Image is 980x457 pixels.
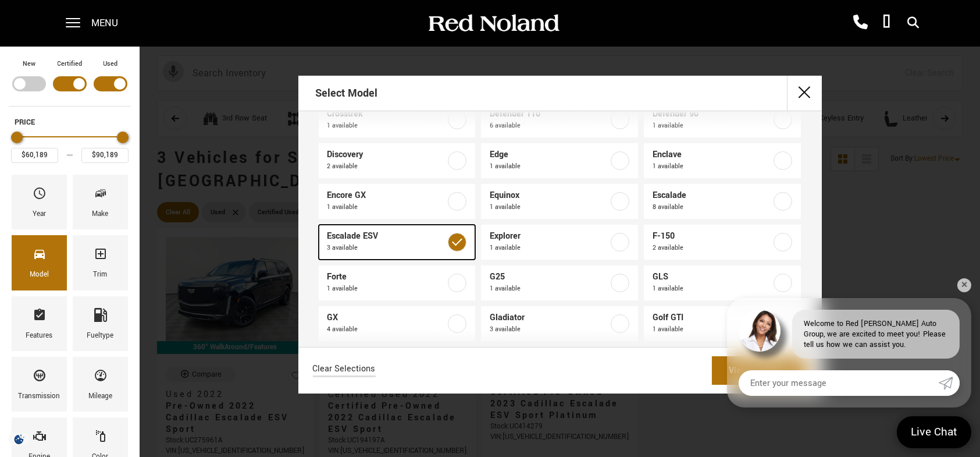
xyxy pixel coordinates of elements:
a: G251 available [481,265,638,300]
span: Defender 110 [490,108,608,120]
span: Trim [94,244,108,268]
a: Grand Cherokee2 available [319,347,476,382]
div: Minimum Price [11,132,23,143]
div: Maximum Price [117,132,129,143]
a: Golf GTI1 available [644,306,801,341]
a: GLS1 available [644,265,801,300]
a: Edge1 available [481,143,638,178]
div: Year [33,208,46,221]
span: 1 available [490,283,608,295]
span: Crosstrek [327,108,446,120]
span: GLS [653,271,771,283]
div: Features [26,330,53,342]
input: Enter your message [739,370,939,396]
span: Encore GX [327,190,446,201]
div: Transmission [19,390,60,403]
label: New [23,58,35,70]
img: Agent profile photo [739,310,781,352]
span: 1 available [490,242,608,254]
div: TrimTrim [73,235,128,290]
a: Equinox1 available [481,184,638,219]
div: Trim [94,268,108,281]
a: Discovery2 available [319,143,476,178]
span: 1 available [653,324,771,335]
span: Color [94,426,108,451]
a: Encore GX1 available [319,184,476,219]
input: Minimum [11,148,58,163]
button: close [787,76,822,111]
a: Escalade8 available [644,184,801,219]
div: Model [30,268,49,281]
div: FeaturesFeatures [12,296,67,351]
a: Crosstrek1 available [319,102,476,137]
span: Golf GTI [653,312,771,324]
a: Live Chat [897,416,971,448]
a: F-1502 available [644,225,801,260]
span: Model [33,244,47,268]
span: Live Chat [905,424,963,440]
div: Fueltype [87,330,114,342]
a: View 3 Matches [712,356,807,385]
div: ModelModel [12,235,67,290]
span: Fueltype [94,305,108,330]
span: Enclave [653,149,771,161]
span: 2 available [653,242,771,254]
div: MakeMake [73,175,128,229]
span: Features [33,305,47,330]
span: 1 available [490,161,608,172]
span: 1 available [327,120,446,132]
div: Welcome to Red [PERSON_NAME] Auto Group, we are excited to meet you! Please tell us how we can as... [792,310,960,359]
h2: Select Model [316,77,378,109]
a: Escalade ESV3 available [319,225,476,260]
span: Transmission [33,366,47,390]
a: Grand Cherokee L1 available [481,347,638,382]
img: Opt-Out Icon [6,433,33,445]
div: Mileage [88,390,112,403]
a: Explorer1 available [481,225,638,260]
a: Forte1 available [319,265,476,300]
a: Enclave1 available [644,143,801,178]
span: 1 available [653,161,771,172]
div: TransmissionTransmission [12,357,67,412]
span: G25 [490,271,608,283]
a: Defender 901 available [644,102,801,137]
div: FueltypeFueltype [73,296,128,351]
span: 6 available [490,120,608,132]
span: Explorer [490,231,608,242]
span: Forte [327,271,446,283]
span: Escalade ESV [327,231,446,242]
h5: Price [15,117,125,127]
span: Escalade [653,190,771,201]
span: 3 available [327,242,446,254]
span: 8 available [653,201,771,213]
span: Defender 90 [653,108,771,120]
span: Equinox [490,190,608,201]
div: Price [11,127,129,163]
span: 1 available [653,283,771,295]
span: 3 available [490,324,608,335]
a: Defender 1106 available [481,102,638,137]
span: Gladiator [490,312,608,324]
a: Submit [939,370,960,396]
span: 1 available [490,201,608,213]
section: Click to Open Cookie Consent Modal [6,433,33,445]
div: MileageMileage [73,357,128,412]
span: Year [33,183,47,208]
label: Used [104,58,118,70]
span: 4 available [327,324,446,335]
span: GX [327,312,446,324]
span: Engine [33,426,47,451]
span: Make [94,183,108,208]
a: Clear Selections [313,363,376,377]
span: 1 available [653,120,771,132]
a: Grenadier18 available [644,347,801,382]
img: Red Noland Auto Group [426,13,560,34]
span: 1 available [327,283,446,295]
span: Mileage [94,366,108,390]
span: F-150 [653,231,771,242]
a: Gladiator3 available [481,306,638,341]
label: Certified [58,58,83,70]
span: Discovery [327,149,446,161]
div: Make [92,208,109,221]
div: YearYear [12,175,67,229]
